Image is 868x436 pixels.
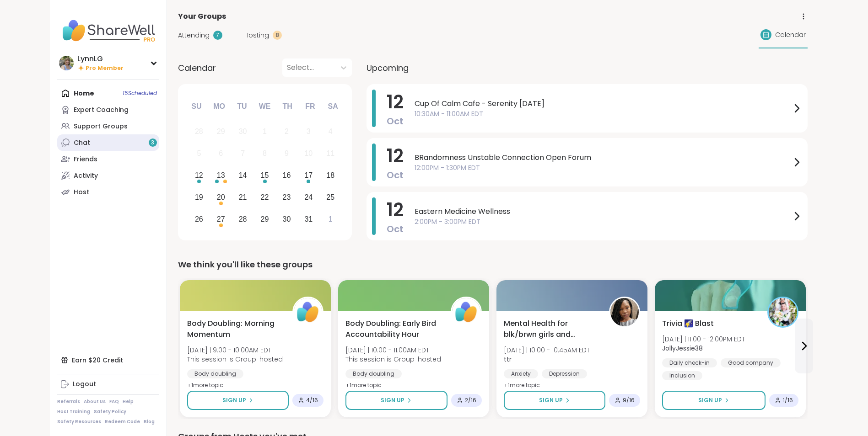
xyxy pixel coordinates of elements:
[329,125,333,138] div: 4
[189,166,209,186] div: Choose Sunday, October 12th, 2025
[321,122,340,142] div: Not available Saturday, October 4th, 2025
[222,396,246,404] span: Sign Up
[277,96,297,117] div: Th
[321,209,340,229] div: Choose Saturday, November 1st, 2025
[151,139,154,147] span: 3
[57,376,159,393] a: Logout
[415,109,791,119] span: 10:30AM - 11:00AM EDT
[299,209,318,229] div: Choose Friday, October 31st, 2025
[186,96,206,117] div: Su
[233,209,253,229] div: Choose Tuesday, October 28th, 2025
[345,318,441,340] span: Body Doubling: Early Bird Accountability Hour
[211,144,231,164] div: Not available Monday, October 6th, 2025
[255,166,275,186] div: Choose Wednesday, October 15th, 2025
[57,167,159,184] a: Activity
[57,184,159,200] a: Host
[57,15,159,47] img: ShareWell Nav Logo
[195,169,203,181] div: 12
[662,358,717,367] div: Daily check-in
[387,197,404,223] span: 12
[239,169,247,181] div: 14
[345,391,447,410] button: Sign Up
[294,298,322,326] img: ShareWell
[255,209,275,229] div: Choose Wednesday, October 29th, 2025
[74,106,129,115] div: Expert Coaching
[233,187,253,207] div: Choose Tuesday, October 21st, 2025
[189,209,209,229] div: Choose Sunday, October 26th, 2025
[415,98,791,109] span: Cup Of Calm Cafe - Serenity [DATE]
[387,115,404,128] span: Oct
[74,155,97,164] div: Friends
[86,64,124,72] span: Pro Member
[187,391,289,410] button: Sign Up
[299,187,318,207] div: Choose Friday, October 24th, 2025
[283,213,291,225] div: 30
[189,187,209,207] div: Choose Sunday, October 19th, 2025
[195,213,203,225] div: 26
[254,96,275,117] div: We
[504,318,599,340] span: Mental Health for blk/brwn girls and women
[217,169,225,181] div: 13
[217,125,225,138] div: 29
[233,144,253,164] div: Not available Tuesday, October 7th, 2025
[304,213,313,225] div: 31
[775,30,806,40] span: Calendar
[188,121,341,230] div: month 2025-10
[233,122,253,142] div: Not available Tuesday, September 30th, 2025
[304,191,313,203] div: 24
[345,346,441,355] span: [DATE] | 10:00 - 11:00AM EDT
[57,399,80,405] a: Referrals
[197,147,201,160] div: 5
[263,147,267,160] div: 8
[211,187,231,207] div: Choose Monday, October 20th, 2025
[285,147,289,160] div: 9
[187,369,243,378] div: Body doubling
[304,169,313,181] div: 17
[542,369,587,378] div: Depression
[211,209,231,229] div: Choose Monday, October 27th, 2025
[239,125,247,138] div: 30
[326,169,334,181] div: 18
[300,96,320,117] div: Fr
[299,122,318,142] div: Not available Friday, October 3rd, 2025
[219,147,223,160] div: 6
[299,166,318,186] div: Choose Friday, October 17th, 2025
[415,163,791,173] span: 12:00PM - 1:30PM EDT
[345,355,441,364] span: This session is Group-hosted
[189,144,209,164] div: Not available Sunday, October 5th, 2025
[277,209,297,229] div: Choose Thursday, October 30th, 2025
[273,31,282,40] div: 8
[187,318,282,340] span: Body Doubling: Morning Momentum
[387,223,404,235] span: Oct
[57,352,159,368] div: Earn $20 Credit
[74,138,90,148] div: Chat
[277,166,297,186] div: Choose Thursday, October 16th, 2025
[539,396,563,404] span: Sign Up
[307,125,311,138] div: 3
[239,213,247,225] div: 28
[217,213,225,225] div: 27
[189,122,209,142] div: Not available Sunday, September 28th, 2025
[381,396,404,404] span: Sign Up
[326,147,334,160] div: 11
[74,122,128,131] div: Support Groups
[57,118,159,134] a: Support Groups
[283,169,291,181] div: 16
[178,31,210,40] span: Attending
[662,371,702,380] div: Inclusion
[452,298,480,326] img: ShareWell
[721,358,781,367] div: Good company
[304,147,313,160] div: 10
[367,62,409,74] span: Upcoming
[662,344,703,353] b: JollyJessie38
[178,258,808,271] div: We think you'll like these groups
[195,125,203,138] div: 28
[504,369,538,378] div: Anxiety
[321,144,340,164] div: Not available Saturday, October 11th, 2025
[244,31,269,40] span: Hosting
[241,147,245,160] div: 7
[321,166,340,186] div: Choose Saturday, October 18th, 2025
[285,125,289,138] div: 2
[323,96,343,117] div: Sa
[255,122,275,142] div: Not available Wednesday, October 1st, 2025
